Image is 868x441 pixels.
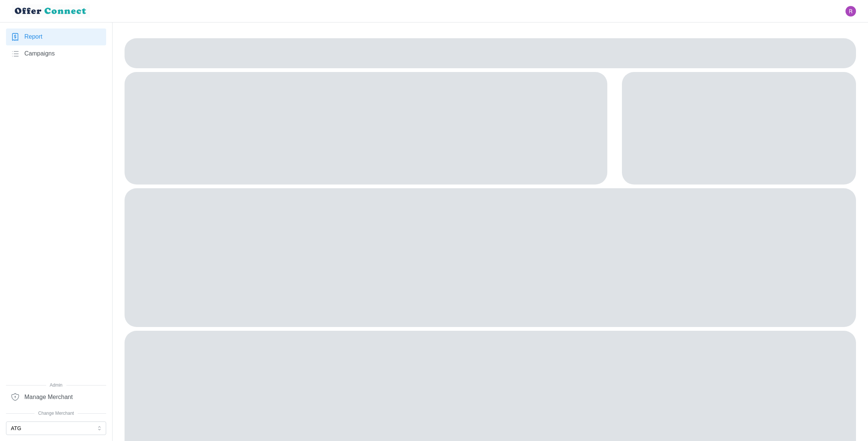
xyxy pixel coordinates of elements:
img: Ryan Gribben [845,6,856,16]
span: Manage Merchant [24,393,73,402]
span: Change Merchant [6,410,106,417]
button: Open user button [845,6,856,16]
img: loyalBe Logo [12,4,90,18]
span: Admin [6,382,106,389]
a: Campaigns [6,45,106,62]
button: ATG [6,421,106,435]
a: Manage Merchant [6,388,106,405]
span: Report [24,32,42,42]
a: Report [6,28,106,45]
span: Campaigns [24,49,55,58]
